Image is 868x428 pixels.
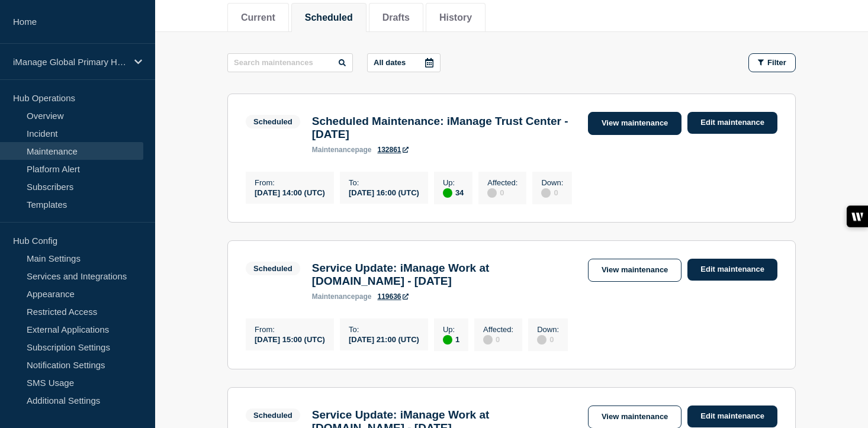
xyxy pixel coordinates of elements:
[487,188,497,198] div: disabled
[443,334,459,345] div: 1
[241,12,275,23] button: Current
[443,188,452,198] div: up
[483,335,493,345] div: disabled
[312,146,355,154] span: maintenance
[377,146,408,154] a: 132861
[305,12,353,23] button: Scheduled
[748,53,796,72] button: Filter
[367,53,441,72] button: All dates
[255,334,325,344] div: [DATE] 15:00 (UTC)
[253,411,292,420] div: Scheduled
[377,292,408,301] a: 119636
[349,187,419,197] div: [DATE] 16:00 (UTC)
[767,58,786,67] span: Filter
[487,187,517,198] div: 0
[382,12,410,23] button: Drafts
[588,112,681,135] a: View maintenance
[443,187,464,198] div: 34
[541,178,563,187] p: Down :
[253,117,292,126] div: Scheduled
[312,146,372,154] p: page
[349,178,419,187] p: To :
[687,406,777,427] a: Edit maintenance
[687,112,777,134] a: Edit maintenance
[541,188,551,198] div: disabled
[255,325,325,334] p: From :
[439,12,472,23] button: History
[588,259,681,282] a: View maintenance
[541,187,563,198] div: 0
[349,325,419,334] p: To :
[227,53,353,72] input: Search maintenances
[255,187,325,197] div: [DATE] 14:00 (UTC)
[443,325,459,334] p: Up :
[349,334,419,344] div: [DATE] 21:00 (UTC)
[483,325,513,334] p: Affected :
[312,115,576,141] h3: Scheduled Maintenance: iManage Trust Center - [DATE]
[687,259,777,281] a: Edit maintenance
[312,292,372,301] p: page
[253,264,292,273] div: Scheduled
[13,57,127,67] p: iManage Global Primary Hub
[374,58,406,67] p: All dates
[443,178,464,187] p: Up :
[487,178,517,187] p: Affected :
[255,178,325,187] p: From :
[312,262,576,288] h3: Service Update: iManage Work at [DOMAIN_NAME] - [DATE]
[537,334,559,345] div: 0
[537,335,546,345] div: disabled
[443,335,452,345] div: up
[483,334,513,345] div: 0
[537,325,559,334] p: Down :
[312,292,355,301] span: maintenance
